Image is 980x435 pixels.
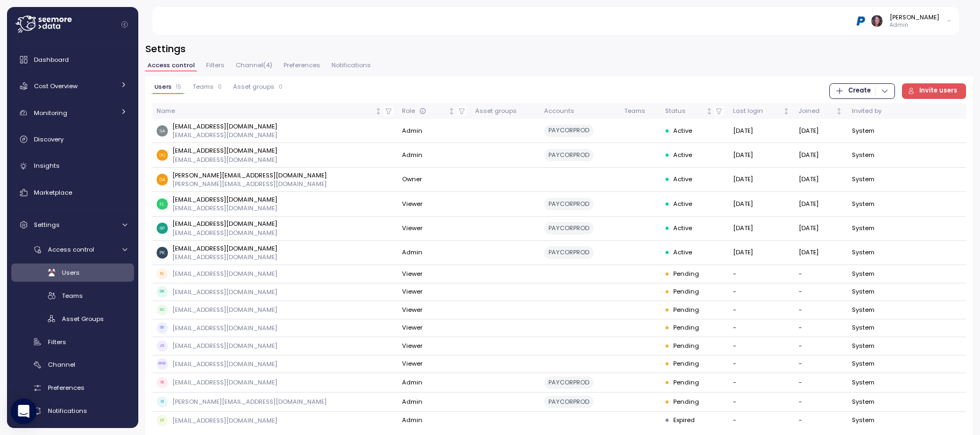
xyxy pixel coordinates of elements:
[848,168,900,192] td: System
[157,340,168,352] span: JS
[11,379,134,397] a: Preferences
[398,103,471,119] th: RoleNot sorted
[398,241,471,265] td: Admin
[794,143,848,167] td: [DATE]
[172,397,327,406] p: [PERSON_NAME][EMAIL_ADDRESS][DOMAIN_NAME]
[728,192,794,216] td: [DATE]
[673,269,699,279] span: Pending
[673,378,699,388] span: Pending
[890,13,939,22] div: [PERSON_NAME]
[728,373,794,393] td: -
[624,106,657,116] div: Teams
[728,103,794,119] th: Last loginNot sorted
[848,217,900,241] td: System
[673,323,699,333] span: Pending
[848,373,900,393] td: System
[154,84,172,90] span: Users
[332,62,371,68] span: Notifications
[48,245,94,254] span: Access control
[848,393,900,412] td: System
[871,15,883,26] img: ACg8ocLDuIZlR5f2kIgtapDwVC7yp445s3OgbrQTIAV7qYj8P05r5pI=s96-c
[673,126,692,136] span: Active
[172,288,277,296] p: [EMAIL_ADDRESS][DOMAIN_NAME]
[794,217,848,241] td: [DATE]
[11,49,134,70] a: Dashboard
[544,149,594,161] div: PAYCORPROD
[398,119,471,143] td: Admin
[728,393,794,412] td: -
[11,214,134,236] a: Settings
[218,83,222,91] p: 0
[157,322,168,333] span: SD
[11,102,134,124] a: Monitoring
[706,108,713,115] div: Not sorted
[11,75,134,97] a: Cost Overview
[172,269,277,278] p: [EMAIL_ADDRESS][DOMAIN_NAME]
[398,168,471,192] td: Owner
[544,246,594,259] div: PAYCORPROD
[11,356,134,374] a: Channel
[673,151,692,160] span: Active
[544,396,594,408] div: PAYCORPROD
[398,265,471,283] td: Viewer
[835,108,843,115] div: Not sorted
[11,182,134,203] a: Marketplace
[157,268,168,280] span: KL
[794,241,848,265] td: [DATE]
[848,84,871,98] span: Create
[902,83,967,99] button: Invite users
[157,223,168,234] img: 7ad3c78ce95743f3a0c87eed701eacc5
[172,155,277,164] p: [EMAIL_ADDRESS][DOMAIN_NAME]
[544,222,594,234] div: PAYCORPROD
[62,315,104,323] span: Asset Groups
[673,224,692,233] span: Active
[172,244,277,253] p: [EMAIL_ADDRESS][DOMAIN_NAME]
[794,319,848,338] td: -
[728,119,794,143] td: [DATE]
[848,355,900,374] td: System
[673,199,692,209] span: Active
[782,108,790,115] div: Not sorted
[157,358,168,369] span: WW
[157,247,168,258] img: 7b9db31e9354dbe8abca2c75ee0663bd
[665,106,704,116] div: Status
[794,412,848,430] td: -
[147,62,195,68] span: Access control
[728,283,794,302] td: -
[11,333,134,351] a: Filters
[172,122,277,131] p: [EMAIL_ADDRESS][DOMAIN_NAME]
[673,359,699,369] span: Pending
[172,341,277,350] p: [EMAIL_ADDRESS][DOMAIN_NAME]
[794,355,848,374] td: -
[852,106,896,116] div: Invited by
[398,143,471,167] td: Admin
[848,119,900,143] td: System
[728,217,794,241] td: [DATE]
[448,108,455,115] div: Not sorted
[733,106,781,116] div: Last login
[544,376,594,389] div: PAYCORPROD
[11,287,134,304] a: Teams
[34,55,69,64] span: Dashboard
[398,412,471,430] td: Admin
[794,373,848,393] td: -
[157,149,168,161] img: 2f4d21e486d3c8d9ec202f9ef399e5f2
[799,106,834,116] div: Joined
[157,174,168,185] img: 48afdbe2e260b3f1599ee2f418cb8277
[829,83,894,99] button: Create
[848,192,900,216] td: System
[794,301,848,319] td: -
[398,319,471,338] td: Viewer
[62,268,80,277] span: Users
[673,175,692,184] span: Active
[48,360,75,369] span: Channel
[848,283,900,302] td: System
[279,83,283,91] p: 0
[157,377,168,388] span: SE
[118,20,131,28] button: Collapse navigation
[34,220,60,229] span: Settings
[172,171,327,180] p: [PERSON_NAME][EMAIL_ADDRESS][DOMAIN_NAME]
[398,393,471,412] td: Admin
[660,103,728,119] th: StatusNot sorted
[172,253,277,261] p: [EMAIL_ADDRESS][DOMAIN_NAME]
